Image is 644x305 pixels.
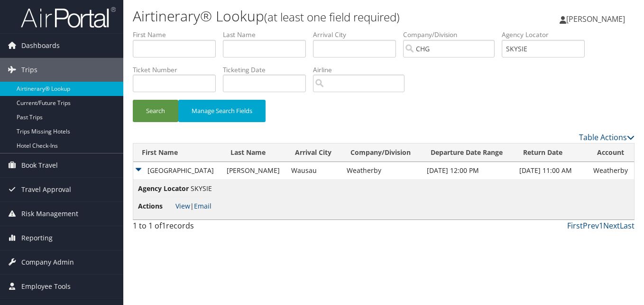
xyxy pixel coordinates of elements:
span: | [175,201,212,210]
span: SKYSIE [191,184,212,193]
a: Last [620,220,635,231]
th: Last Name: activate to sort column ascending [222,143,287,162]
span: 1 [162,220,166,231]
span: Reporting [21,226,53,250]
button: Search [133,100,178,122]
th: Departure Date Range: activate to sort column ascending [422,143,515,162]
label: Company/Division [403,30,502,39]
small: (at least one field required) [264,9,400,25]
label: Arrival City [313,30,403,39]
th: Arrival City: activate to sort column ascending [286,143,342,162]
button: Manage Search Fields [178,100,266,122]
span: Travel Approval [21,178,71,201]
a: Prev [583,220,599,231]
td: [DATE] 12:00 PM [422,162,515,179]
label: Airline [313,65,412,75]
img: airportal-logo.png [21,6,116,29]
td: [GEOGRAPHIC_DATA] [133,162,222,179]
span: Employee Tools [21,275,71,298]
h1: Airtinerary® Lookup [133,6,467,26]
a: Table Actions [579,132,635,143]
label: Ticket Number [133,65,223,75]
td: Weatherby [589,162,634,179]
th: Return Date: activate to sort column ascending [515,143,588,162]
label: First Name [133,30,223,39]
a: Next [603,220,620,231]
span: Agency Locator [138,183,189,194]
label: Agency Locator [502,30,592,39]
span: Dashboards [21,34,60,57]
th: Company/Division [342,143,422,162]
label: Last Name [223,30,313,39]
a: [PERSON_NAME] [560,5,635,33]
span: Actions [138,201,174,211]
td: Wausau [286,162,342,179]
span: Trips [21,58,37,82]
td: [DATE] 11:00 AM [515,162,588,179]
a: First [567,220,583,231]
span: [PERSON_NAME] [566,14,625,24]
th: Account: activate to sort column ascending [589,143,634,162]
div: 1 to 1 of records [133,220,248,236]
span: Risk Management [21,202,78,226]
a: View [175,201,190,210]
a: Email [194,201,212,210]
span: Company Admin [21,250,74,274]
a: 1 [599,220,603,231]
th: First Name: activate to sort column descending [133,143,222,162]
td: [PERSON_NAME] [222,162,287,179]
span: Book Travel [21,153,58,177]
td: Weatherby [342,162,422,179]
label: Ticketing Date [223,65,313,75]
